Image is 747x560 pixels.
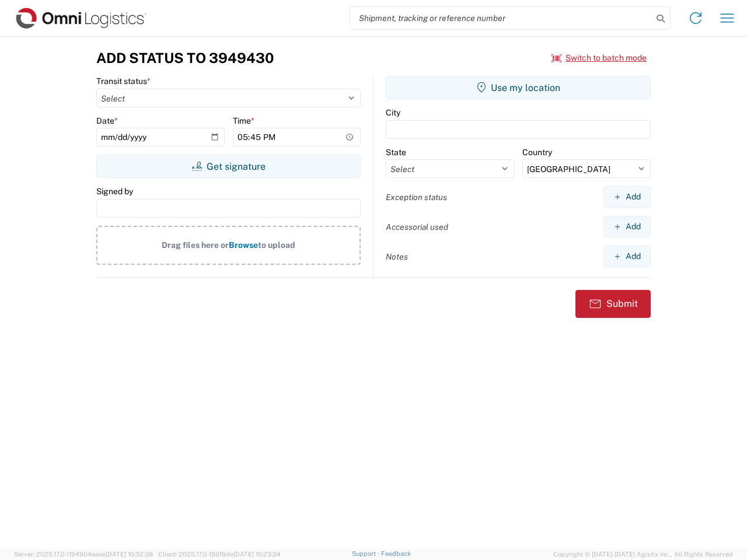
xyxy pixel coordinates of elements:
label: Exception status [386,192,447,202]
button: Switch to batch mode [551,48,647,68]
button: Add [603,216,651,237]
button: Submit [575,290,651,318]
label: Date [96,116,118,126]
span: Drag files here or [162,240,229,250]
button: Add [603,186,651,208]
span: Client: 2025.17.0-159f9de [158,551,281,558]
label: State [386,147,406,157]
button: Get signature [96,155,361,178]
label: Signed by [96,186,133,197]
span: Server: 2025.17.0-1194904eeae [14,551,153,558]
span: [DATE] 10:23:34 [233,551,281,558]
label: City [386,107,400,118]
button: Use my location [386,76,651,99]
label: Time [233,116,254,126]
span: [DATE] 10:32:38 [106,551,153,558]
span: Browse [229,240,258,250]
input: Shipment, tracking or reference number [350,7,652,29]
a: Feedback [381,550,411,557]
span: to upload [258,240,295,250]
label: Country [522,147,552,157]
label: Accessorial used [386,222,448,232]
span: Copyright © [DATE]-[DATE] Agistix Inc., All Rights Reserved [553,549,733,559]
h3: Add Status to 3949430 [96,50,274,66]
label: Notes [386,251,408,262]
button: Add [603,246,651,267]
a: Support [352,550,381,557]
label: Transit status [96,76,151,86]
